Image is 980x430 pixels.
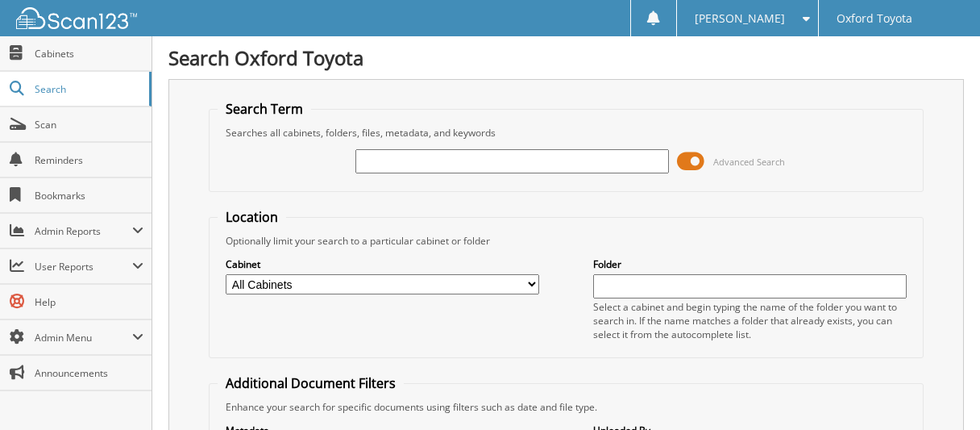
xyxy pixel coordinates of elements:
[168,44,964,71] h1: Search Oxford Toyota
[837,14,912,23] span: Oxford Toyota
[35,366,143,380] span: Announcements
[35,153,143,167] span: Reminders
[35,189,143,202] span: Bookmarks
[35,295,143,309] span: Help
[593,257,907,271] label: Folder
[35,118,143,132] span: Scan
[16,7,137,29] img: scan123-logo-white.svg
[218,100,311,118] legend: Search Term
[218,208,286,226] legend: Location
[35,82,141,96] span: Search
[35,260,132,273] span: User Reports
[35,331,132,344] span: Admin Menu
[226,257,539,271] label: Cabinet
[35,47,143,61] span: Cabinets
[35,224,132,238] span: Admin Reports
[713,156,785,168] span: Advanced Search
[218,400,914,414] div: Enhance your search for specific documents using filters such as date and file type.
[593,300,907,341] div: Select a cabinet and begin typing the name of the folder you want to search in. If the name match...
[218,374,404,392] legend: Additional Document Filters
[218,234,914,248] div: Optionally limit your search to a particular cabinet or folder
[695,14,785,23] span: [PERSON_NAME]
[218,126,914,140] div: Searches all cabinets, folders, files, metadata, and keywords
